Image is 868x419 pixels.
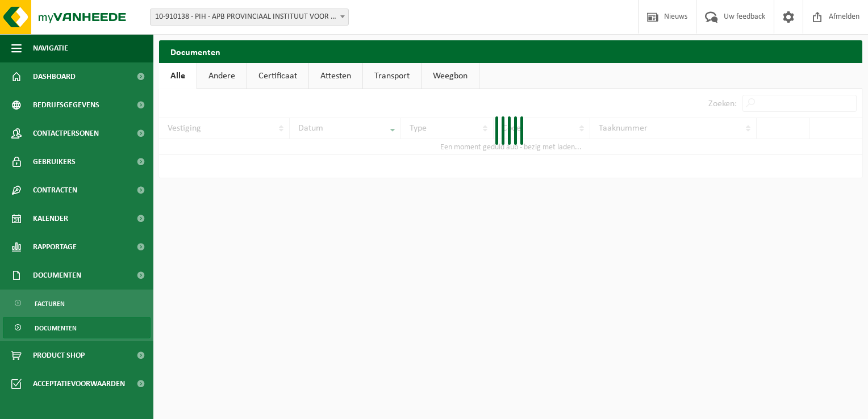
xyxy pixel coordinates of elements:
span: Documenten [33,261,81,290]
span: Gebruikers [33,148,76,176]
h2: Documenten [159,40,862,62]
a: Facturen [3,292,151,314]
span: Documenten [35,317,77,339]
span: Product Shop [33,341,85,370]
a: Weegbon [422,63,479,89]
a: Transport [363,63,421,89]
span: Bedrijfsgegevens [33,91,99,119]
span: Rapportage [33,233,77,261]
span: Acceptatievoorwaarden [33,370,125,398]
a: Attesten [309,63,362,89]
span: Dashboard [33,62,76,91]
span: Navigatie [33,34,68,62]
span: 10-910138 - PIH - APB PROVINCIAAL INSTITUUT VOOR HYGIENE - ANTWERPEN [151,9,348,25]
span: Contactpersonen [33,119,99,148]
a: Andere [197,63,247,89]
span: Kalender [33,204,68,233]
a: Documenten [3,317,151,338]
span: 10-910138 - PIH - APB PROVINCIAAL INSTITUUT VOOR HYGIENE - ANTWERPEN [150,9,349,26]
a: Certificaat [247,63,308,89]
span: Contracten [33,176,77,204]
a: Alle [159,63,197,89]
span: Facturen [35,293,65,315]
